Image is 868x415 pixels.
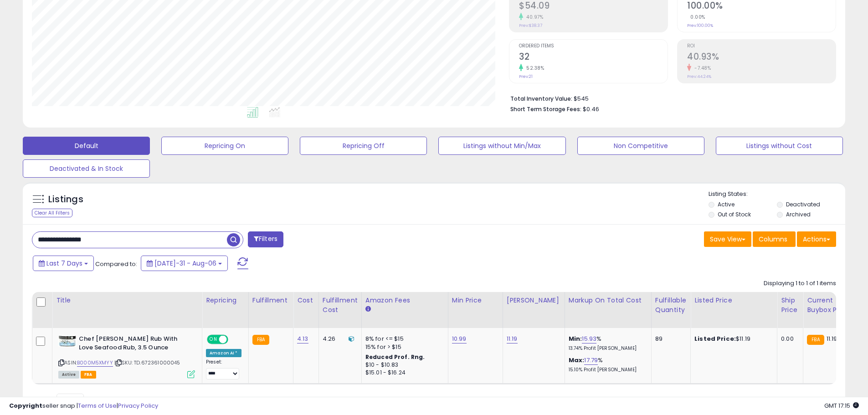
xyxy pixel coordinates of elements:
span: [DATE]-31 - Aug-06 [154,259,216,268]
div: 89 [655,335,683,343]
div: Title [56,296,198,305]
div: Ship Price [781,296,799,315]
small: 40.97% [523,14,543,20]
div: Amazon Fees [365,296,444,305]
button: Save View [704,231,751,247]
b: Total Inventory Value: [510,95,572,102]
span: | SKU: TD.672361000045 [114,359,180,366]
b: Reduced Prof. Rng. [365,353,425,361]
button: Non Competitive [577,137,704,155]
h2: 32 [519,51,668,64]
button: Listings without Cost [716,137,843,155]
a: 17.79 [584,356,598,365]
b: Min: [569,334,582,343]
small: 52.38% [523,65,544,72]
a: 11.19 [507,334,518,343]
p: 15.10% Profit [PERSON_NAME] [569,367,644,373]
a: Terms of Use [78,401,117,410]
div: $11.19 [694,335,770,343]
div: 4.26 [323,335,354,343]
h2: 100.00% [687,0,836,13]
span: Ordered Items [519,44,668,49]
button: Repricing On [161,137,288,155]
b: Listed Price: [694,334,736,343]
h5: Listings [48,193,83,206]
div: % [569,335,644,352]
p: 13.74% Profit [PERSON_NAME] [569,345,644,352]
small: 0.00% [687,14,705,20]
div: Fulfillable Quantity [655,296,687,315]
label: Active [718,200,734,208]
button: Repricing Off [300,137,427,155]
div: 8% for <= $15 [365,335,441,343]
div: % [569,356,644,373]
small: Prev: $38.37 [519,23,542,28]
a: B000M5XMYY [77,359,113,367]
div: Preset: [206,359,241,379]
h2: 40.93% [687,51,836,64]
small: Amazon Fees. [365,305,371,313]
div: ASIN: [58,335,195,377]
p: Listing States: [709,190,845,199]
div: 0.00 [781,335,796,343]
span: Last 7 Days [46,259,82,268]
div: Cost [297,296,315,305]
button: Default [23,137,150,155]
small: -7.48% [691,65,711,72]
a: 10.99 [452,334,467,343]
span: 2025-08-14 17:15 GMT [824,401,859,410]
div: Displaying 1 to 1 of 1 items [764,279,836,288]
div: Current Buybox Price [807,296,854,315]
span: $0.46 [583,105,599,113]
button: Last 7 Days [33,256,94,271]
div: Clear All Filters [32,209,72,217]
b: Chef [PERSON_NAME] Rub With Love Seafood Rub, 3.5 Ounce [79,335,190,354]
span: Compared to: [95,260,137,268]
th: The percentage added to the cost of goods (COGS) that forms the calculator for Min & Max prices. [565,292,651,328]
div: Min Price [452,296,499,305]
div: Repricing [206,296,245,305]
button: Actions [797,231,836,247]
div: Fulfillment Cost [323,296,358,315]
div: Listed Price [694,296,773,305]
li: $545 [510,92,829,103]
b: Max: [569,356,585,364]
div: Fulfillment [252,296,289,305]
img: 41oNQfsU5xL._SL40_.jpg [58,335,77,347]
strong: Copyright [9,401,42,410]
span: All listings currently available for purchase on Amazon [58,371,79,379]
button: Deactivated & In Stock [23,159,150,178]
span: OFF [227,336,241,343]
span: ON [208,336,219,343]
div: seller snap | | [9,402,158,410]
small: Prev: 44.24% [687,74,711,79]
span: Show: entries [39,396,104,405]
a: 4.13 [297,334,308,343]
b: Short Term Storage Fees: [510,105,581,113]
button: Filters [248,231,283,247]
a: 15.93 [582,334,596,343]
div: 15% for > $15 [365,343,441,351]
span: Columns [759,235,787,244]
small: FBA [807,335,824,345]
div: $15.01 - $16.24 [365,369,441,377]
small: Prev: 21 [519,74,533,79]
button: [DATE]-31 - Aug-06 [141,256,228,271]
div: Markup on Total Cost [569,296,647,305]
h2: $54.09 [519,0,668,13]
div: $10 - $10.83 [365,361,441,369]
span: 11.19 [827,334,837,343]
button: Listings without Min/Max [438,137,565,155]
small: FBA [252,335,269,345]
label: Deactivated [786,200,820,208]
label: Archived [786,210,811,218]
small: Prev: 100.00% [687,23,713,28]
span: FBA [81,371,96,379]
div: Amazon AI * [206,349,241,357]
label: Out of Stock [718,210,751,218]
span: ROI [687,44,836,49]
a: Privacy Policy [118,401,158,410]
div: [PERSON_NAME] [507,296,561,305]
button: Columns [753,231,796,247]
